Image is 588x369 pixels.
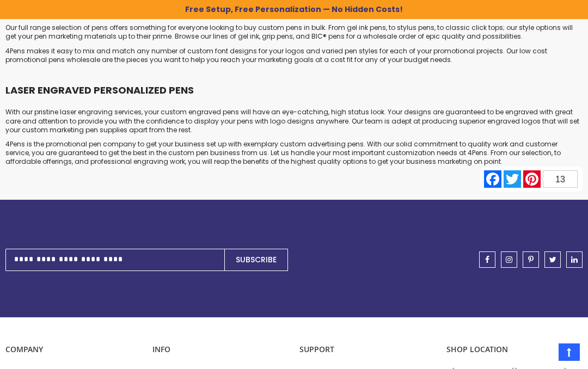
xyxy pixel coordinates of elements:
span: linkedin [571,256,578,263]
span: facebook [485,256,489,263]
a: Facebook [483,170,503,188]
a: instagram [501,251,517,268]
span: twitter [549,256,556,263]
p: With our pristine laser engraving services, your custom engraved pens will have an eye-catching, ... [5,108,583,134]
a: linkedin [566,251,583,268]
a: Pinterest13 [522,170,579,188]
p: Our full range selection of pens offers something for everyone looking to buy custom pens in bulk... [5,23,583,41]
span: Subscribe [236,254,277,265]
span: instagram [506,256,512,263]
span: pinterest [528,256,534,263]
strong: LASER ENGRAVED PERSONALIZED PENS [5,83,194,97]
a: pinterest [523,251,539,268]
p: 4Pens makes it easy to mix and match any number of custom font designs for your logos and varied ... [5,47,583,64]
a: facebook [479,251,495,268]
p: 4Pens is the promotional pen company to get your business set up with exemplary custom advertisin... [5,140,583,167]
p: INFO [152,345,289,355]
p: Support [299,345,436,355]
span: 13 [555,175,565,184]
button: Subscribe [224,249,288,271]
p: COMPANY [5,345,142,355]
a: twitter [544,251,561,268]
a: Twitter [503,170,522,188]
